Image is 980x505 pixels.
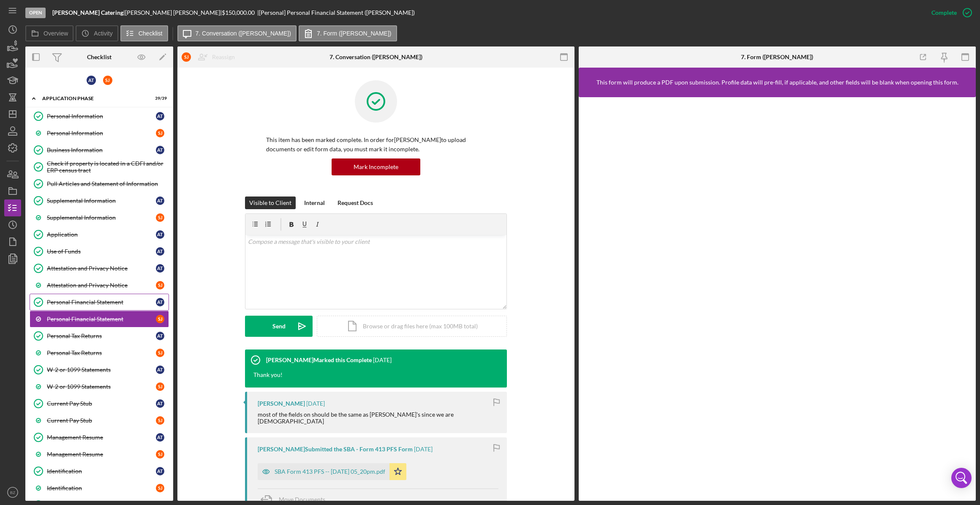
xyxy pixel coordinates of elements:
div: Identification [47,468,156,475]
a: Management ResumeAT [30,429,169,446]
div: Current Pay Stub [47,417,156,424]
div: Reassign [212,49,235,66]
div: A T [156,112,164,120]
button: Complete [923,4,976,21]
div: A T [156,264,164,273]
div: Business Information [47,147,156,153]
div: [PERSON_NAME] Submitted the SBA - Form 413 PFS Form [258,446,413,453]
a: Attestation and Privacy NoticeAT [30,260,169,277]
div: Checklist [87,54,112,60]
div: S J [156,281,164,289]
div: Personal Information [47,130,156,136]
button: Send [245,316,313,337]
div: | [52,9,125,16]
label: 7. Form ([PERSON_NAME]) [317,30,392,37]
a: Management ResumeSJ [30,446,169,463]
div: S J [156,416,164,425]
div: S J [103,76,112,85]
div: A T [156,366,164,374]
label: Checklist [139,30,163,37]
div: A T [156,247,164,256]
div: 7. Form ([PERSON_NAME]) [741,54,813,60]
div: Thank you! [253,371,283,379]
button: Activity [76,25,118,41]
time: 2025-07-27 21:20 [414,446,433,453]
div: A T [156,230,164,239]
div: Attestation and Privacy Notice [47,265,156,272]
div: S J [156,349,164,357]
div: Application Phase [42,96,146,101]
p: This item has been marked complete. In order for [PERSON_NAME] to upload documents or edit form d... [266,135,486,154]
div: [PERSON_NAME] Marked this Complete [266,357,372,363]
button: Visible to Client [245,197,296,209]
div: Personal Information [47,113,156,120]
div: Personal Tax Returns [47,333,156,339]
label: Activity [94,30,112,37]
div: 7. Conversation ([PERSON_NAME]) [329,54,422,60]
div: S J [156,382,164,391]
time: 2025-07-28 15:51 [373,357,392,363]
div: most of the fields on should be the same as [PERSON_NAME]'s since we are [DEMOGRAPHIC_DATA] [258,411,498,425]
a: Pull Articles and Statement of Information [30,175,169,192]
div: Management Resume [47,451,156,458]
a: Personal InformationSJ [30,125,169,142]
button: Internal [300,197,329,209]
div: A T [156,467,164,475]
div: S J [156,315,164,323]
a: Attestation and Privacy NoticeSJ [30,277,169,294]
button: SJReassign [177,49,243,66]
div: Personal Financial Statement [47,316,156,322]
div: [PERSON_NAME] [PERSON_NAME] | [125,9,222,16]
text: BZ [10,490,15,495]
div: 39 / 39 [152,96,167,101]
a: Current Pay StubSJ [30,412,169,429]
div: A T [87,76,96,85]
button: 7. Form ([PERSON_NAME]) [299,25,397,41]
div: Complete [931,4,957,21]
button: Mark Incomplete [332,158,420,175]
div: Supplemental Information [47,197,156,204]
div: Check if property is located in a CDFI and/or ERP census tract [47,160,169,174]
div: [PERSON_NAME] [258,400,305,407]
a: Business InformationAT [30,142,169,158]
a: Personal Financial StatementSJ [30,311,169,328]
div: S J [156,213,164,222]
div: Open [25,8,46,18]
div: A T [156,399,164,408]
div: Request Docs [338,197,373,209]
div: A T [156,197,164,205]
div: Current Pay Stub [47,400,156,407]
button: SBA Form 413 PFS -- [DATE] 05_20pm.pdf [258,463,406,480]
div: Open Intercom Messenger [951,468,972,488]
div: $150,000.00 [222,9,257,16]
span: Move Documents [279,496,325,503]
button: Request Docs [333,197,377,209]
a: W-2 or 1099 StatementsSJ [30,378,169,395]
div: Management Resume [47,434,156,441]
a: W-2 or 1099 StatementsAT [30,361,169,378]
div: Visible to Client [249,197,291,209]
div: Mark Incomplete [354,158,398,175]
a: IdentificationAT [30,463,169,480]
div: W-2 or 1099 Statements [47,383,156,390]
div: | [Personal] Personal Financial Statement ([PERSON_NAME]) [257,9,415,16]
div: S J [156,450,164,459]
button: Checklist [120,25,168,41]
div: S J [156,484,164,492]
div: S J [182,52,191,62]
time: 2025-07-27 21:20 [306,400,325,407]
a: Personal Tax ReturnsAT [30,328,169,344]
button: 7. Conversation ([PERSON_NAME]) [177,25,297,41]
a: Supplemental InformationSJ [30,209,169,226]
div: Pull Articles and Statement of Information [47,180,169,187]
div: Identification [47,485,156,491]
div: Personal Financial Statement [47,299,156,306]
div: Application [47,231,156,238]
div: A T [156,433,164,442]
a: Personal Financial StatementAT [30,294,169,311]
a: Supplemental InformationAT [30,192,169,209]
a: Personal InformationAT [30,108,169,125]
div: A T [156,298,164,306]
div: W-2 or 1099 Statements [47,366,156,373]
iframe: Lenderfit form [587,106,968,492]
